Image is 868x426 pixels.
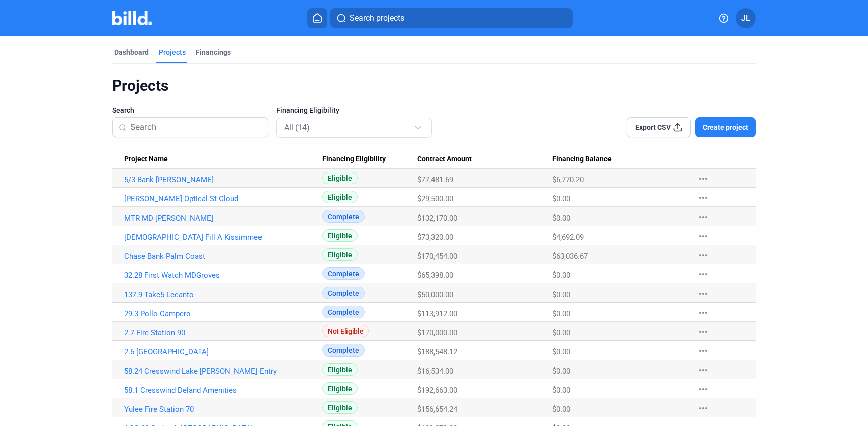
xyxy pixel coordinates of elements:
[697,307,709,319] mat-icon: more_horiz
[112,76,756,95] div: Projects
[552,155,687,164] div: Financing Balance
[114,47,149,57] div: Dashboard
[552,367,570,376] span: $0.00
[697,268,709,280] mat-icon: more_horiz
[322,382,358,395] span: Eligible
[552,233,584,242] span: $4,692.09
[322,191,358,203] span: Eligible
[124,290,322,299] a: 137.9 Take5 Lecanto
[695,117,756,137] button: Create project
[350,12,404,24] span: Search projects
[417,155,552,164] div: Contract Amount
[322,172,358,184] span: Eligible
[196,47,231,57] div: Financings
[552,271,570,280] span: $0.00
[417,367,453,376] span: $16,534.00
[741,12,750,24] span: JL
[552,214,570,223] span: $0.00
[697,326,709,338] mat-icon: more_horiz
[697,345,709,357] mat-icon: more_horiz
[417,290,453,299] span: $50,000.00
[322,155,417,164] div: Financing Eligibility
[635,122,671,132] span: Export CSV
[697,211,709,223] mat-icon: more_horiz
[124,386,322,395] a: 58.1 Cresswind Deland Amenities
[417,155,472,164] span: Contract Amount
[124,194,322,203] a: [PERSON_NAME] Optical St Cloud
[417,175,453,184] span: $77,481.69
[417,386,457,395] span: $192,663.00
[417,271,453,280] span: $65,398.00
[276,105,339,115] span: Financing Eligibility
[284,123,310,132] mat-select-trigger: All (14)
[552,290,570,299] span: $0.00
[552,386,570,395] span: $0.00
[124,214,322,223] a: MTR MD [PERSON_NAME]
[112,11,152,25] img: Billd Company Logo
[124,155,322,164] div: Project Name
[417,309,457,318] span: $113,912.00
[124,367,322,376] a: 58.24 Cresswind Lake [PERSON_NAME] Entry
[124,309,322,318] a: 29.3 Pollo Campero
[697,230,709,242] mat-icon: more_horiz
[417,405,457,414] span: $156,654.24
[627,117,691,137] button: Export CSV
[417,214,457,223] span: $132,170.00
[130,117,262,138] input: Search
[697,402,709,414] mat-icon: more_horiz
[124,252,322,261] a: Chase Bank Palm Coast
[322,363,358,376] span: Eligible
[124,175,322,184] a: 5/3 Bank [PERSON_NAME]
[124,271,322,280] a: 32.28 First Watch MDGroves
[322,248,358,261] span: Eligible
[322,306,365,318] span: Complete
[322,401,358,414] span: Eligible
[552,347,570,357] span: $0.00
[124,328,322,337] a: 2.7 Fire Station 90
[417,328,457,337] span: $170,000.00
[552,405,570,414] span: $0.00
[552,194,570,203] span: $0.00
[417,347,457,357] span: $188,548.12
[322,287,365,299] span: Complete
[417,194,453,203] span: $29,500.00
[697,173,709,185] mat-icon: more_horiz
[112,105,134,115] span: Search
[697,364,709,376] mat-icon: more_horiz
[124,155,168,164] span: Project Name
[322,229,358,242] span: Eligible
[697,383,709,395] mat-icon: more_horiz
[736,8,756,28] button: JL
[322,210,365,223] span: Complete
[124,233,322,242] a: [DEMOGRAPHIC_DATA] Fill A Kissimmee
[552,328,570,337] span: $0.00
[322,155,386,164] span: Financing Eligibility
[417,233,453,242] span: $73,320.00
[697,192,709,204] mat-icon: more_horiz
[697,249,709,261] mat-icon: more_horiz
[159,47,186,57] div: Projects
[697,288,709,300] mat-icon: more_horiz
[330,8,573,28] button: Search projects
[322,325,369,337] span: Not Eligible
[322,267,365,280] span: Complete
[124,347,322,357] a: 2.6 [GEOGRAPHIC_DATA]
[703,122,748,132] span: Create project
[417,252,457,261] span: $170,454.00
[124,405,322,414] a: Yulee Fire Station 70
[552,175,584,184] span: $6,770.20
[552,155,612,164] span: Financing Balance
[322,344,365,357] span: Complete
[552,252,588,261] span: $63,036.67
[552,309,570,318] span: $0.00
